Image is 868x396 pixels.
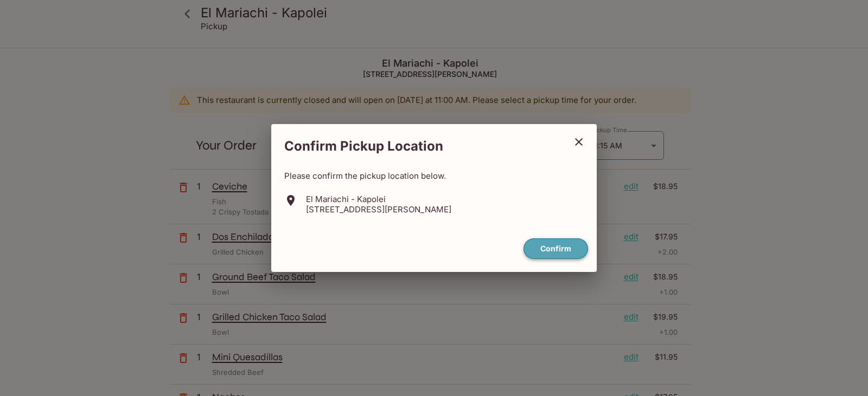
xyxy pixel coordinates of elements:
[306,194,451,204] p: El Mariachi - Kapolei
[284,171,584,181] p: Please confirm the pickup location below.
[271,133,565,160] h2: Confirm Pickup Location
[565,128,592,155] button: close
[306,204,451,215] p: [STREET_ADDRESS][PERSON_NAME]
[524,238,588,259] button: confirm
